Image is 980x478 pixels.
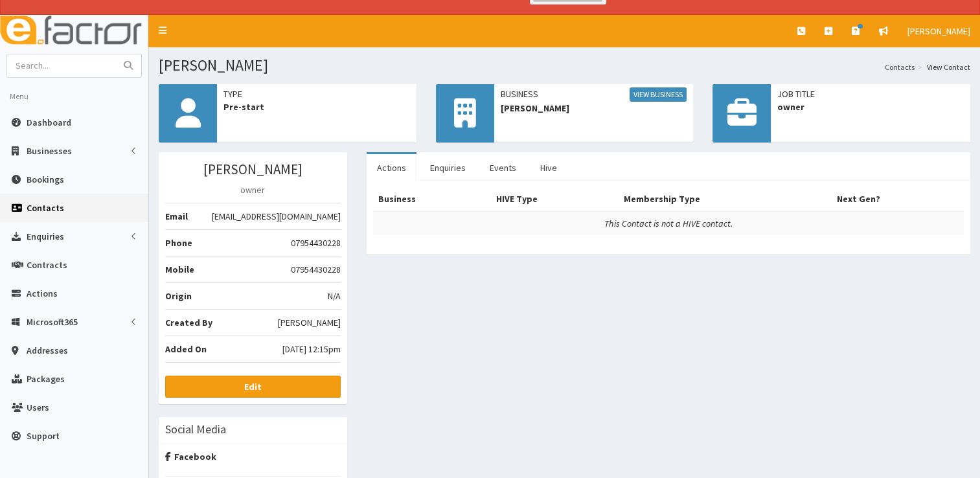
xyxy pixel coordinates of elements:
[479,154,527,181] a: Events
[27,145,72,157] span: Businesses
[27,430,60,442] span: Support
[27,373,65,385] span: Packages
[27,316,78,328] span: Microsoft365
[832,187,964,211] th: Next Gen?
[27,288,58,299] span: Actions
[165,376,341,398] a: Edit
[165,211,188,222] b: Email
[27,117,71,128] span: Dashboard
[159,57,970,74] h1: [PERSON_NAME]
[27,231,64,242] span: Enquiries
[27,174,64,185] span: Bookings
[278,316,341,329] span: [PERSON_NAME]
[373,187,491,211] th: Business
[291,236,341,249] span: 07954430228
[420,154,476,181] a: Enquiries
[491,187,619,211] th: HIVE Type
[165,162,341,177] h3: [PERSON_NAME]
[165,290,192,302] b: Origin
[501,102,687,115] span: [PERSON_NAME]
[27,202,64,214] span: Contacts
[165,451,216,462] strong: Facebook
[367,154,416,181] a: Actions
[223,100,410,113] span: Pre-start
[630,87,687,102] a: View Business
[898,15,980,47] a: [PERSON_NAME]
[777,87,964,100] span: Job Title
[885,62,915,73] a: Contacts
[604,218,732,229] i: This Contact is not a HIVE contact.
[165,237,192,249] b: Phone
[27,402,49,413] span: Users
[530,154,567,181] a: Hive
[165,264,194,275] b: Mobile
[165,424,226,435] h3: Social Media
[915,62,970,73] li: View Contact
[7,54,116,77] input: Search...
[212,210,341,223] span: [EMAIL_ADDRESS][DOMAIN_NAME]
[165,317,212,328] b: Created By
[223,87,410,100] span: Type
[291,263,341,276] span: 07954430228
[244,381,262,393] b: Edit
[282,343,341,356] span: [DATE] 12:15pm
[501,87,687,102] span: Business
[328,290,341,302] span: N/A
[907,25,970,37] span: [PERSON_NAME]
[618,187,831,211] th: Membership Type
[27,345,68,356] span: Addresses
[777,100,964,113] span: owner
[165,343,207,355] b: Added On
[165,183,341,196] p: owner
[27,259,67,271] span: Contracts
